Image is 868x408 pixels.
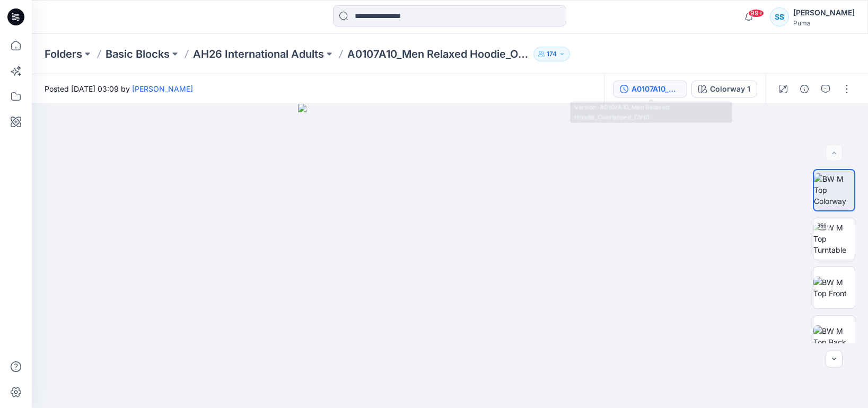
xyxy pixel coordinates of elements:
[613,81,687,97] button: A0107A10_Men Relaxed Hoodie_Overlapped_CV01
[710,83,750,95] div: Colorway 1
[793,19,855,27] div: Puma
[770,7,789,26] div: SS
[547,48,557,60] p: 174
[813,325,855,348] img: BW M Top Back
[106,47,170,61] a: Basic Blocks
[814,173,854,207] img: BW M Top Colorway
[813,222,855,255] img: BW M Top Turntable
[793,6,855,19] div: [PERSON_NAME]
[796,81,813,97] button: Details
[45,83,193,94] span: Posted [DATE] 03:09 by
[193,47,324,61] a: AH26 International Adults
[813,277,855,299] img: BW M Top Front
[691,81,757,97] button: Colorway 1
[533,47,570,61] button: 174
[632,83,680,95] div: A0107A10_Men Relaxed Hoodie_Overlapped_CV01
[298,104,602,408] img: eyJhbGciOiJIUzI1NiIsImtpZCI6IjAiLCJzbHQiOiJzZXMiLCJ0eXAiOiJKV1QifQ.eyJkYXRhIjp7InR5cGUiOiJzdG9yYW...
[132,84,193,93] a: [PERSON_NAME]
[748,9,764,17] span: 99+
[45,47,82,61] a: Folders
[347,47,529,61] p: A0107A10_Men Relaxed Hoodie_Overlapped_CV01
